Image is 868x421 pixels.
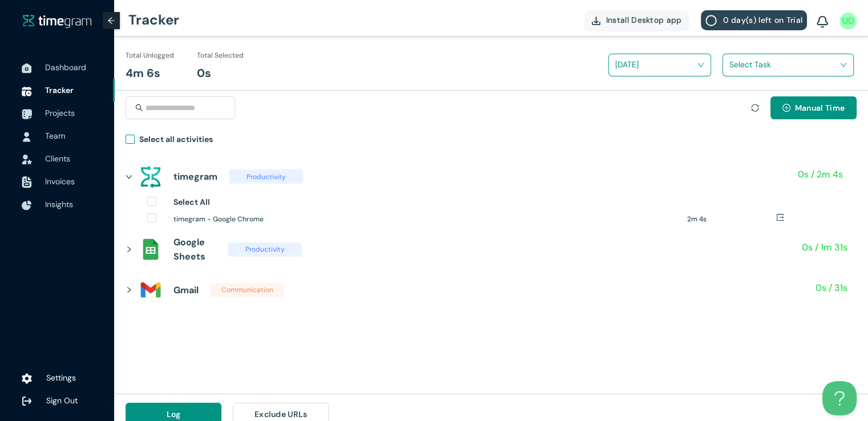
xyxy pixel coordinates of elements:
[229,169,303,184] span: Productivity
[45,176,75,187] span: Invoices
[782,104,790,113] span: plus-circle
[228,242,302,257] span: Productivity
[701,10,807,30] button: 0 day(s) left on Trial
[210,283,284,297] span: Communication
[135,104,143,112] span: search
[815,281,847,295] h1: 0s / 31s
[22,155,32,164] img: InvoiceIcon
[46,373,76,383] span: Settings
[802,240,847,254] h1: 0s / 1m 31s
[45,85,74,95] span: Tracker
[22,86,32,96] img: TimeTrackerIcon
[776,213,784,221] span: export
[173,169,217,184] h1: timegram
[126,173,132,180] span: right
[22,396,32,406] img: logOut.ca60ddd252d7bab9102ea2608abe0238.svg
[173,196,210,208] h1: Select All
[126,286,132,293] span: right
[126,50,174,61] h1: Total Unlogged
[197,64,211,82] h1: 0s
[126,246,132,253] span: right
[22,176,32,188] img: InvoiceIcon
[687,214,776,225] h1: 2m 4s
[255,408,308,420] span: Exclude URLs
[126,64,160,82] h1: 4m 6s
[173,214,679,225] h1: timegram - Google Chrome
[22,109,32,119] img: ProjectIcon
[751,104,759,112] span: sync
[167,408,181,420] span: Log
[22,132,32,142] img: UserIcon
[722,14,802,26] span: 0 day(s) left on Trial
[45,108,75,118] span: Projects
[139,278,162,301] img: assets%2Ficons%2Ficons8-gmail-240.png
[798,167,843,181] h1: 0s / 2m 4s
[584,10,690,30] button: Install Desktop app
[795,102,845,114] span: Manual Time
[139,165,162,188] img: assets%2Ficons%2Ftg.png
[173,235,216,264] h1: Google Sheets
[45,199,73,209] span: Insights
[770,96,857,119] button: plus-circleManual Time
[606,14,682,26] span: Install Desktop app
[45,153,70,164] span: Clients
[23,14,91,28] img: timegram
[139,133,213,145] h1: Select all activities
[128,3,179,37] h1: Tracker
[139,238,162,261] img: assets%2Ficons%2Fsheets_official.png
[22,63,32,74] img: DashboardIcon
[45,131,65,141] span: Team
[22,373,32,384] img: settings.78e04af822cf15d41b38c81147b09f22.svg
[822,381,857,415] iframe: Toggle Customer Support
[592,17,600,25] img: DownloadApp
[197,50,244,61] h1: Total Selected
[107,17,115,25] span: arrow-left
[22,200,32,211] img: InsightsIcon
[817,16,828,29] img: BellIcon
[45,62,86,72] span: Dashboard
[46,395,78,406] span: Sign Out
[23,14,91,28] a: timegram
[839,13,857,30] img: UserIcon
[173,283,199,297] h1: Gmail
